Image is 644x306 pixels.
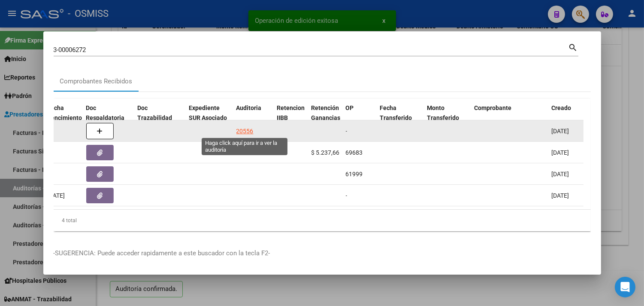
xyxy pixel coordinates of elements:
[377,99,424,137] datatable-header-cell: Fecha Transferido
[233,99,274,137] datatable-header-cell: Auditoria
[54,210,591,231] div: 4 total
[236,104,262,111] span: Auditoria
[86,104,125,121] span: Doc Respaldatoria
[48,192,65,199] span: [DATE]
[346,192,348,199] span: -
[134,99,186,137] datatable-header-cell: Doc Trazabilidad
[44,99,83,137] datatable-header-cell: Fecha Vencimiento
[548,99,587,137] datatable-header-cell: Creado
[277,104,305,121] span: Retencion IIBB
[568,42,578,52] mat-icon: search
[83,99,134,137] datatable-header-cell: Doc Respaldatoria
[552,171,569,177] span: [DATE]
[427,104,460,121] span: Monto Transferido
[615,277,635,297] div: Open Intercom Messenger
[311,104,341,121] span: Retención Ganancias
[552,192,569,199] span: [DATE]
[346,149,363,156] span: 69683
[552,104,571,111] span: Creado
[311,149,340,156] span: $ 5.237,66
[138,104,172,121] span: Doc Trazabilidad
[346,128,348,135] span: -
[60,76,133,86] div: Comprobantes Recibidos
[552,128,569,135] span: [DATE]
[471,99,548,137] datatable-header-cell: Comprobante
[54,248,591,258] p: -SUGERENCIA: Puede acceder rapidamente a este buscador con la tecla F2-
[346,171,363,177] span: 61999
[186,99,233,137] datatable-header-cell: Expediente SUR Asociado
[380,104,412,121] span: Fecha Transferido
[274,99,308,137] datatable-header-cell: Retencion IIBB
[236,126,254,136] div: 20556
[308,99,342,137] datatable-header-cell: Retención Ganancias
[342,99,377,137] datatable-header-cell: OP
[424,99,471,137] datatable-header-cell: Monto Transferido
[189,104,227,121] span: Expediente SUR Asociado
[346,104,354,111] span: OP
[552,149,569,156] span: [DATE]
[475,104,512,111] span: Comprobante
